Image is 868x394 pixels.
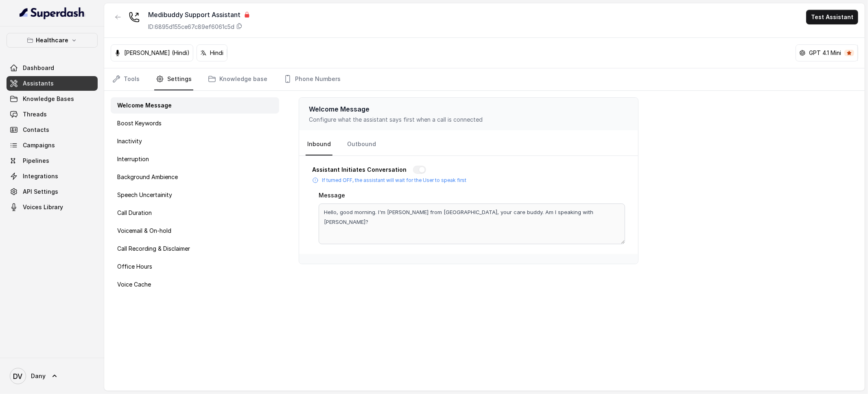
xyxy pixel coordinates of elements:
[322,177,466,184] p: If turned OFF, the assistant will wait for the User to speak first
[117,209,152,217] p: Call Duration
[799,50,806,56] svg: openai logo
[7,200,98,215] a: Voices Library
[23,157,49,165] span: Pipelines
[23,203,63,211] span: Voices Library
[282,68,342,90] a: Phone Numbers
[7,153,98,168] a: Pipelines
[319,192,345,199] label: Message
[31,372,46,380] span: Dany
[13,372,23,381] text: DV
[210,49,223,57] p: Hindi
[36,35,68,45] p: Healthcare
[7,92,98,106] a: Knowledge Bases
[309,116,628,124] p: Configure what the assistant says first when a call is connected
[306,134,332,155] a: Inbound
[148,10,250,20] div: Medibuddy Support Assistant
[124,49,190,57] p: [PERSON_NAME] (Hindi)
[117,280,151,289] p: Voice Cache
[117,137,142,145] p: Inactivity
[306,134,632,155] nav: Tabs
[7,61,98,75] a: Dashboard
[345,134,378,155] a: Outbound
[319,204,625,244] textarea: Hello, good morning. I'm [PERSON_NAME] from [GEOGRAPHIC_DATA], your care buddy. Am I speaking wit...
[312,166,407,174] p: Assistant Initiates Conversation
[7,365,98,387] a: Dany
[7,184,98,199] a: API Settings
[7,138,98,153] a: Campaigns
[20,7,85,20] img: light.svg
[154,68,193,90] a: Settings
[117,191,172,199] p: Speech Uncertainity
[111,68,141,90] a: Tools
[23,79,54,88] span: Assistants
[117,173,178,181] p: Background Ambience
[7,123,98,137] a: Contacts
[806,10,858,24] button: Test Assistant
[23,141,55,149] span: Campaigns
[117,263,152,271] p: Office Hours
[7,33,98,48] button: Healthcare
[117,245,190,253] p: Call Recording & Disclaimer
[117,119,162,127] p: Boost Keywords
[111,68,858,90] nav: Tabs
[309,104,628,114] p: Welcome Message
[23,172,58,180] span: Integrations
[117,101,172,109] p: Welcome Message
[23,110,47,118] span: Threads
[23,95,74,103] span: Knowledge Bases
[7,76,98,91] a: Assistants
[117,227,171,235] p: Voicemail & On-hold
[23,188,58,196] span: API Settings
[148,23,234,31] p: ID: 6895d155ce67c89ef6061c5d
[206,68,269,90] a: Knowledge base
[117,155,149,163] p: Interruption
[23,126,49,134] span: Contacts
[7,107,98,122] a: Threads
[809,49,841,57] p: GPT 4.1 Mini
[7,169,98,184] a: Integrations
[23,64,54,72] span: Dashboard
